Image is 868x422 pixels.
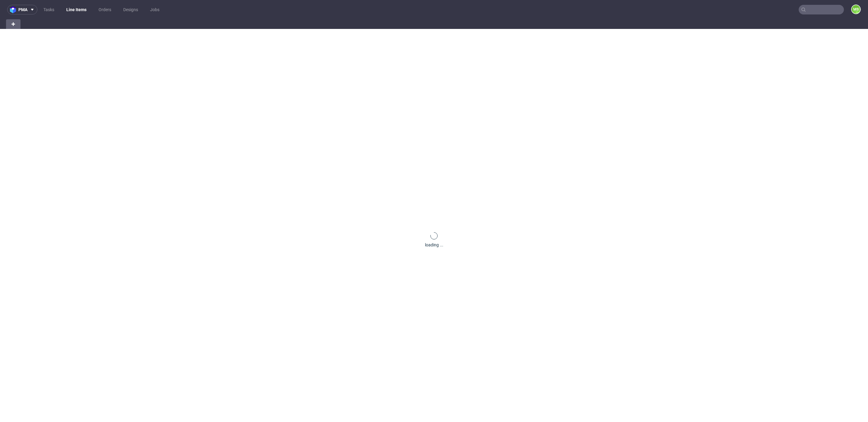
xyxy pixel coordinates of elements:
a: Line Items [63,5,90,14]
span: pma [18,8,27,12]
a: Designs [120,5,142,14]
a: Orders [95,5,115,14]
div: loading ... [425,242,443,248]
a: Jobs [146,5,163,14]
a: Tasks [40,5,58,14]
button: pma [7,5,37,14]
figcaption: MS [852,5,860,14]
img: logo [10,6,18,13]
